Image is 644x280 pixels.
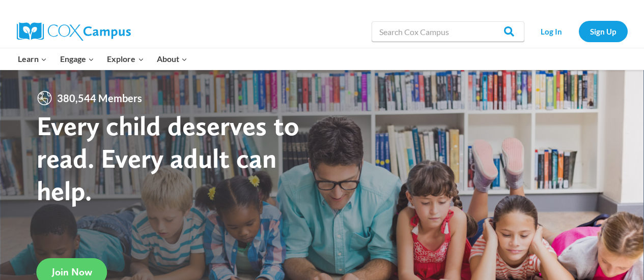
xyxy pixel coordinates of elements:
[372,21,524,42] input: Search Cox Campus
[107,52,144,66] span: Explore
[579,21,628,42] a: Sign Up
[53,90,146,106] span: 380,544 Members
[52,266,92,278] span: Join Now
[17,22,131,41] img: Cox Campus
[12,48,194,70] nav: Primary Navigation
[37,109,299,206] strong: Every child deserves to read. Every adult can help.
[18,52,47,66] span: Learn
[529,21,628,42] nav: Secondary Navigation
[529,21,574,42] a: Log In
[60,52,94,66] span: Engage
[157,52,187,66] span: About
